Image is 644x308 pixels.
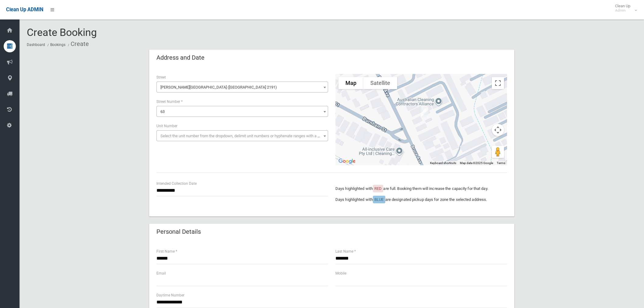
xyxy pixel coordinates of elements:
span: Select the unit number from the dropdown, delimit unit numbers or hyphenate ranges with a comma [160,134,331,138]
button: Show satellite imagery [363,77,397,89]
a: Terms (opens in new tab) [497,161,505,165]
span: Bruce Avenue (BELFIELD 2191) [156,82,328,93]
span: 63 [160,109,165,114]
span: 63 [156,106,328,117]
p: Days highlighted with are designated pickup days for zone the selected address. [335,196,507,203]
span: Clean Up ADMIN [6,7,43,12]
button: Map camera controls [492,124,504,136]
div: 63 Bruce Avenue, BELFIELD NSW 2191 [418,105,431,120]
a: Bookings [50,43,65,47]
span: BLUE [374,197,383,202]
a: Open this area in Google Maps (opens a new window) [337,157,357,165]
span: Map data ©2025 Google [460,161,493,165]
button: Drag Pegman onto the map to open Street View [492,146,504,158]
header: Personal Details [149,226,208,238]
span: Create Booking [27,26,97,38]
button: Keyboard shortcuts [430,161,456,165]
span: RED [374,186,382,191]
small: Admin [615,8,630,13]
span: 63 [158,107,327,116]
span: Clean Up [612,4,636,13]
a: Dashboard [27,43,45,47]
span: Bruce Avenue (BELFIELD 2191) [158,83,327,92]
header: Address and Date [149,52,212,64]
img: Google [337,157,357,165]
button: Show street map [338,77,363,89]
p: Days highlighted with are full. Booking them will increase the capacity for that day. [335,185,507,192]
li: Create [66,38,89,50]
button: Toggle fullscreen view [492,77,504,89]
